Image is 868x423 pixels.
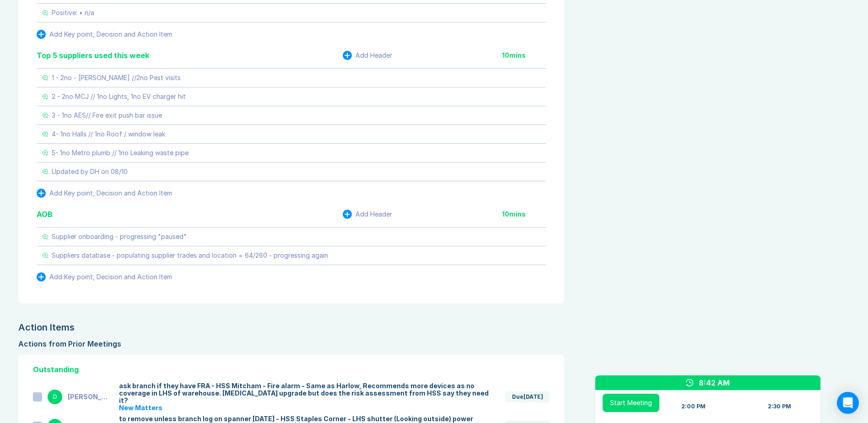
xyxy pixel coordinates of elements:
[768,403,791,410] div: 2:30 PM
[37,189,172,198] button: Add Key point, Decision and Action Item
[52,74,181,81] div: 1 - 2no - [PERSON_NAME] //2no Pest visits
[52,149,189,157] div: 5- 1no Metro plumb // 1no Leaking waste pipe
[52,130,165,138] div: 4- 1no Halls // 1no Roof / window leak
[502,211,546,218] div: 10 mins
[699,377,730,388] div: 8:42 AM
[356,211,392,218] div: Add Header
[52,233,187,240] div: Supplier onboarding - progressing "paused"
[502,52,546,59] div: 10 mins
[49,31,172,38] div: Add Key point, Decision and Action Item
[119,404,498,412] div: New Matters
[343,210,392,219] button: Add Header
[37,50,149,61] div: Top 5 suppliers used this week
[52,9,94,16] div: Positive: • n/a
[37,30,172,39] button: Add Key point, Decision and Action Item
[343,51,392,60] button: Add Header
[356,52,392,59] div: Add Header
[37,272,172,282] button: Add Key point, Decision and Action Item
[18,338,564,349] div: Actions from Prior Meetings
[48,390,62,404] div: D
[68,393,112,401] div: [PERSON_NAME]
[681,403,706,410] div: 2:00 PM
[52,252,328,259] div: Suppliers database - populating supplier trades and location = 64/260 - progressing again
[18,322,564,333] div: Action Items
[837,392,859,414] div: Open Intercom Messenger
[52,93,186,100] div: 2 - 2no MCJ // 1no Lights, 1no EV charger hit
[119,382,498,404] div: ask branch if they have FRA - HSS Mitcham - Fire alarm - Same as Harlow, Recommends more devices ...
[33,364,550,375] div: Outstanding
[49,273,172,281] div: Add Key point, Decision and Action Item
[603,394,659,412] button: Start Meeting
[52,168,128,175] div: Updated by DH on 08/10
[37,209,53,220] div: AOB
[506,391,550,402] div: Due [DATE]
[52,112,162,119] div: 3 - 1no AES// Fire exit push bar issue
[49,190,172,197] div: Add Key point, Decision and Action Item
